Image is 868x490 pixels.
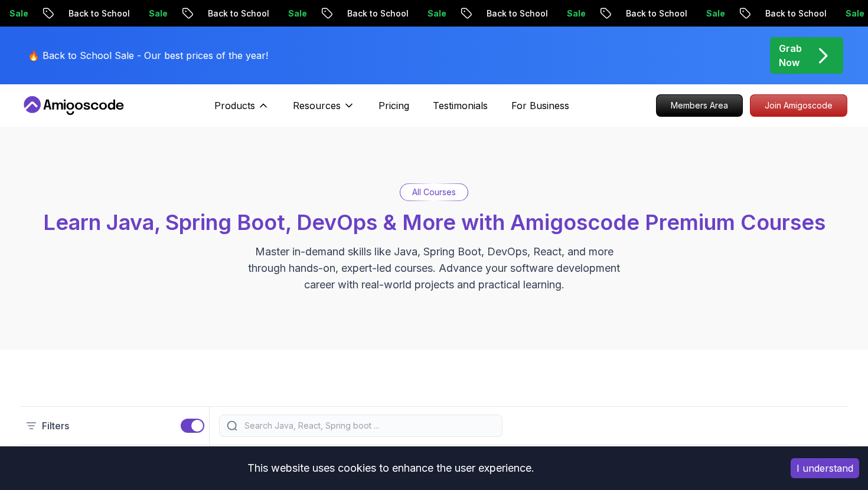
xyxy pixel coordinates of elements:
p: Sale [691,8,729,19]
p: Grab Now [779,41,802,70]
a: For Business [511,98,569,113]
p: Sale [134,8,172,19]
div: This website uses cookies to enhance the user experience. [9,455,773,481]
p: Sale [273,8,311,19]
button: Resources [293,98,355,122]
a: Pricing [378,98,409,113]
p: Back to School [193,8,273,19]
input: Search Java, React, Spring boot ... [242,420,495,432]
p: Products [214,98,255,113]
p: Sale [413,8,451,19]
p: 🔥 Back to School Sale - Our best prices of the year! [28,48,268,63]
p: Resources [293,98,341,113]
p: Sale [552,8,590,19]
button: Accept cookies [791,458,859,478]
p: Back to School [611,8,691,19]
p: Back to School [750,8,831,19]
p: Members Area [657,95,742,116]
a: Join Amigoscode [750,94,847,117]
p: Back to School [332,8,413,19]
p: Back to School [54,8,134,19]
a: Members Area [656,94,743,117]
p: Filters [42,419,69,433]
button: Products [214,98,269,122]
a: Testimonials [433,98,488,113]
p: Back to School [472,8,552,19]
